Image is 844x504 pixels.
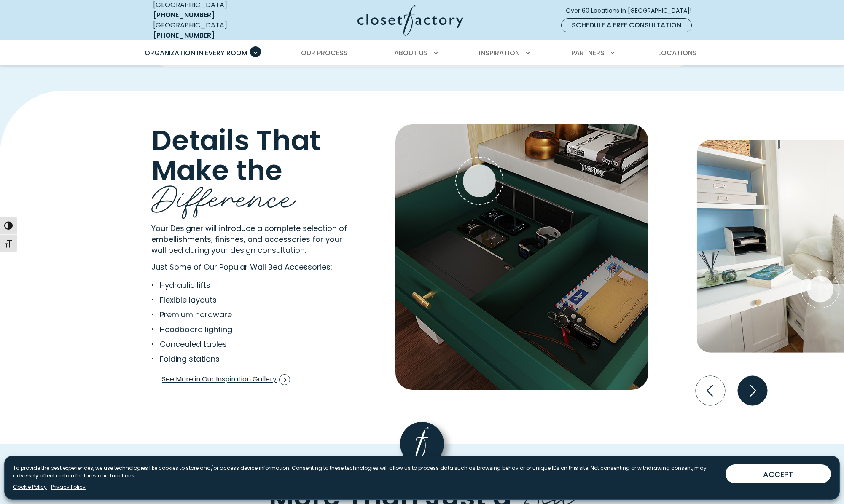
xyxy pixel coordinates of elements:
div: [GEOGRAPHIC_DATA] [153,20,275,40]
li: Headboard lighting [151,324,344,335]
span: Locations [658,48,697,58]
li: Hydraulic lifts [151,279,344,291]
a: [PHONE_NUMBER] [153,30,215,40]
li: Flexible layouts [151,294,344,306]
li: Folding stations [151,353,344,365]
a: Schedule a Free Consultation [561,18,692,32]
li: Premium hardware [151,309,344,320]
span: Over 60 Locations in [GEOGRAPHIC_DATA]! [566,6,698,15]
nav: Primary Menu [139,41,705,65]
a: Privacy Policy [51,483,86,491]
span: Your Designer will introduce a complete selection of embellishments, finishes, and accessories fo... [151,223,347,255]
span: Difference [151,169,296,220]
p: Just Some of Our Popular Wall Bed Accessories: [151,261,371,273]
img: Closet Factory Logo [357,5,463,36]
a: Cookie Policy [13,483,47,491]
a: See More in Our Inspiration Gallery [161,371,290,388]
button: Previous slide [692,373,728,409]
p: To provide the best experiences, we use technologies like cookies to store and/or access device i... [13,464,719,480]
li: Concealed tables [151,338,344,350]
img: Custom Drawers with charging area [395,124,648,390]
span: Make the [151,150,282,189]
span: Partners [571,48,605,58]
span: See More in Our Inspiration Gallery [162,374,290,385]
button: Next slide [734,373,771,409]
a: Over 60 Locations in [GEOGRAPHIC_DATA]! [565,3,699,18]
a: [PHONE_NUMBER] [153,10,215,20]
span: Organization in Every Room [145,48,247,58]
button: ACCEPT [726,464,831,483]
span: About Us [394,48,428,58]
span: Details That [151,121,320,160]
span: Inspiration [479,48,520,58]
span: Our Process [301,48,348,58]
